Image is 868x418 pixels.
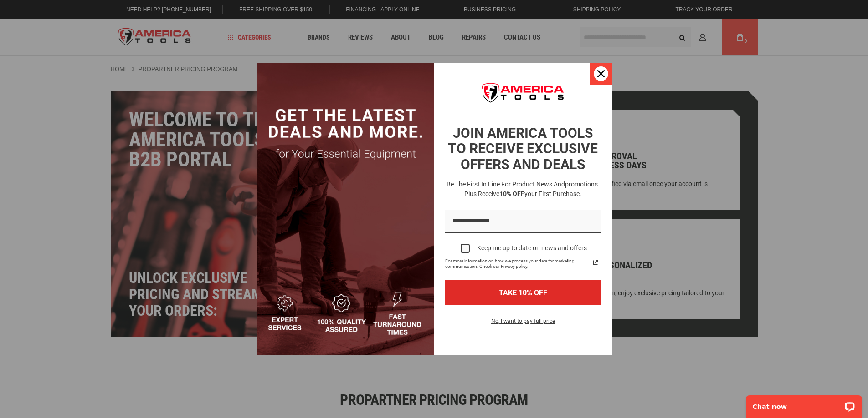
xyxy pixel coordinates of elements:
[443,180,603,199] h3: Be the first in line for product news and
[445,210,601,233] input: Email field
[484,316,562,332] button: No, I want to pay full price
[590,257,601,268] a: Read our Privacy Policy
[445,280,601,305] button: TAKE 10% OFF
[477,244,587,252] div: Keep me up to date on news and offers
[597,70,605,77] svg: close icon
[445,258,590,269] span: For more information on how we process your data for marketing communication. Check our Privacy p...
[590,63,612,85] button: Close
[590,257,601,268] svg: link icon
[740,389,868,418] iframe: LiveChat chat widget
[448,125,598,172] strong: JOIN AMERICA TOOLS TO RECEIVE EXCLUSIVE OFFERS AND DEALS
[499,190,524,197] strong: 10% OFF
